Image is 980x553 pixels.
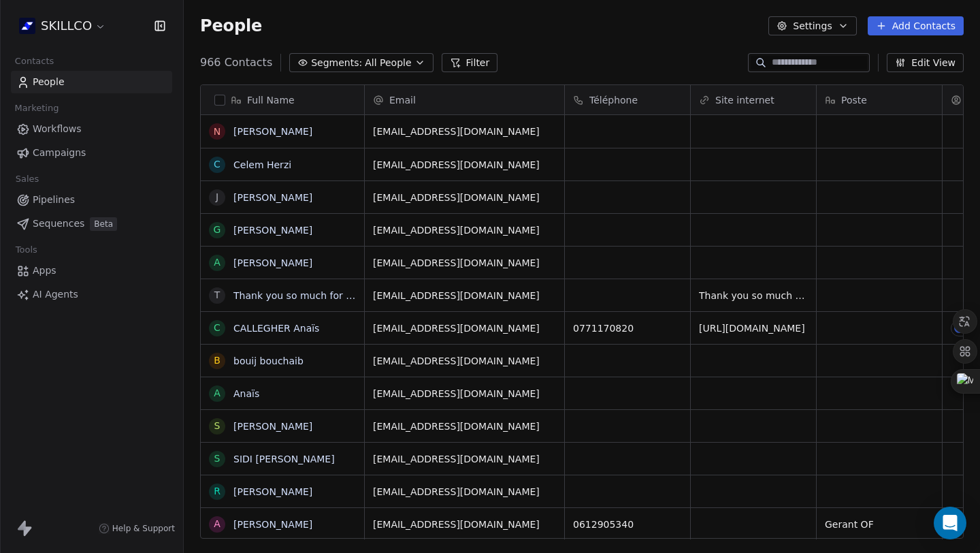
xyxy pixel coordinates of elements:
div: Poste [817,85,942,114]
span: [EMAIL_ADDRESS][DOMAIN_NAME] [373,158,556,172]
span: Poste [841,93,867,107]
a: Anaïs [233,388,259,399]
span: 0771170820 [573,321,682,335]
div: grid [201,115,365,539]
span: Sequences [33,217,84,231]
span: People [200,16,262,36]
span: Segments: [311,56,362,70]
a: [PERSON_NAME] [233,257,312,268]
span: [EMAIL_ADDRESS][DOMAIN_NAME] [373,256,556,270]
div: S [214,452,220,466]
div: Téléphone [565,85,690,114]
span: Téléphone [589,93,638,107]
span: [EMAIL_ADDRESS][DOMAIN_NAME] [373,420,556,433]
div: C [214,157,220,172]
span: Beta [90,217,117,231]
span: [EMAIL_ADDRESS][DOMAIN_NAME] [373,354,556,368]
span: Apps [33,264,56,278]
a: Workflows [11,118,172,140]
button: Edit View [887,53,964,72]
span: [EMAIL_ADDRESS][DOMAIN_NAME] [373,191,556,204]
a: Apps [11,259,172,282]
a: [URL][DOMAIN_NAME] [699,323,805,334]
span: Gerant OF [825,518,934,531]
div: A [214,255,220,270]
span: [EMAIL_ADDRESS][DOMAIN_NAME] [373,485,556,499]
img: Skillco%20logo%20icon%20(2).png [19,18,35,34]
button: SKILLCO [16,14,109,37]
a: Celem Herzi [233,159,291,170]
a: AI Agents [11,283,172,306]
a: [PERSON_NAME] [233,126,312,137]
div: Full Name [201,85,364,114]
span: Campaigns [33,146,86,160]
span: Email [389,93,416,107]
span: All People [365,56,411,70]
a: bouij bouchaib [233,355,304,366]
span: [EMAIL_ADDRESS][DOMAIN_NAME] [373,387,556,400]
a: [PERSON_NAME] [233,192,312,203]
span: 0612905340 [573,518,682,531]
a: Help & Support [99,523,175,534]
span: Workflows [33,122,82,136]
span: [EMAIL_ADDRESS][DOMAIN_NAME] [373,125,556,138]
div: S [214,419,220,433]
button: Add Contacts [868,16,964,35]
div: r [214,484,220,499]
span: Contacts [9,51,60,72]
a: [PERSON_NAME] [233,486,312,497]
span: 966 Contacts [200,54,272,71]
a: Campaigns [11,142,172,164]
span: AI Agents [33,287,78,302]
span: [EMAIL_ADDRESS][DOMAIN_NAME] [373,452,556,466]
a: Thank you so much for this newsletter Thank you so much for this newsletter 6333285 [URL][DOMAIN_... [233,290,847,301]
span: [EMAIL_ADDRESS][DOMAIN_NAME] [373,223,556,237]
button: Filter [442,53,498,72]
div: C [214,321,220,335]
span: Full Name [247,93,295,107]
div: J [216,190,218,204]
span: [EMAIL_ADDRESS][DOMAIN_NAME] [373,321,556,335]
div: Site internet [691,85,816,114]
div: A [214,386,220,400]
span: [EMAIL_ADDRESS][DOMAIN_NAME] [373,289,556,302]
a: [PERSON_NAME] [233,225,312,236]
a: CALLEGHER Anaïs [233,323,319,334]
a: [PERSON_NAME] [233,421,312,432]
div: G [214,223,221,237]
div: b [214,353,220,368]
span: Site internet [715,93,774,107]
button: Settings [768,16,856,35]
div: T [214,288,220,302]
a: Pipelines [11,189,172,211]
span: People [33,75,65,89]
div: Email [365,85,564,114]
a: SequencesBeta [11,212,172,235]
div: N [214,125,220,139]
span: [EMAIL_ADDRESS][DOMAIN_NAME] [373,518,556,531]
a: [PERSON_NAME] [233,519,312,530]
span: Help & Support [112,523,175,534]
a: People [11,71,172,93]
span: Sales [10,169,45,189]
div: Open Intercom Messenger [934,507,966,539]
span: SKILLCO [41,17,92,35]
div: A [214,517,220,531]
span: Marketing [9,98,65,118]
span: Pipelines [33,193,75,207]
a: SIDI [PERSON_NAME] [233,454,335,464]
span: Tools [10,240,43,260]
